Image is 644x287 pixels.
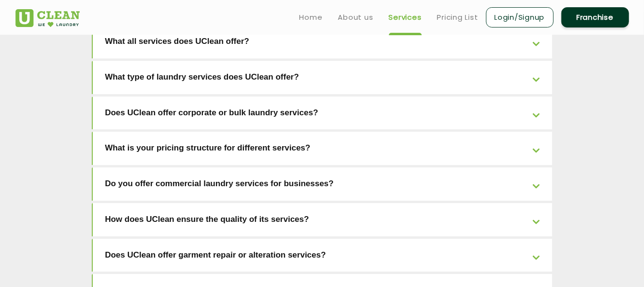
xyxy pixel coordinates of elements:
a: Pricing List [437,12,478,23]
a: Franchise [561,7,629,27]
a: Do you offer commercial laundry services for businesses? [93,167,552,201]
img: UClean Laundry and Dry Cleaning [15,9,80,27]
a: How does UClean ensure the quality of its services? [93,203,552,236]
a: Home [300,12,323,23]
a: What all services does UClean offer? [93,25,552,58]
a: Does UClean offer corporate or bulk laundry services? [93,96,552,130]
a: What is your pricing structure for different services? [93,132,552,165]
a: Services [389,12,422,23]
a: What type of laundry services does UClean offer? [93,61,552,94]
a: About us [338,12,373,23]
a: Does UClean offer garment repair or alteration services? [93,239,552,272]
a: Login/Signup [486,7,554,27]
